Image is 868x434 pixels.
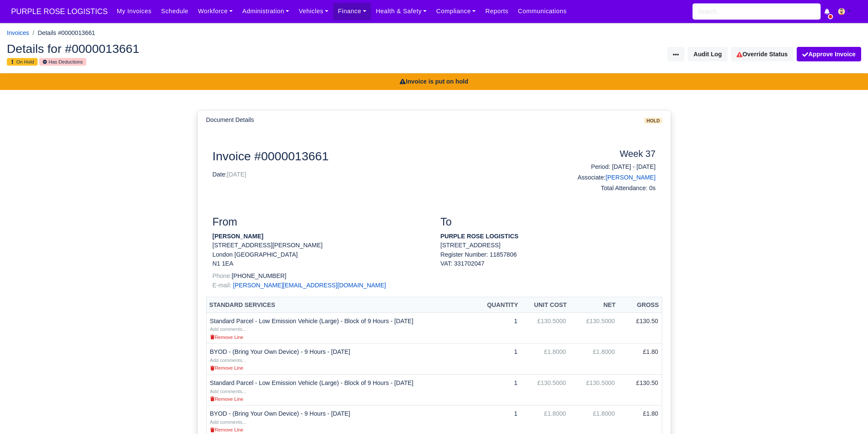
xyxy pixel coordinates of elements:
[210,388,246,394] a: Add comments...
[210,335,243,340] small: Remove Line
[210,420,246,425] small: Add comments...
[441,241,656,250] p: [STREET_ADDRESS]
[7,3,112,20] a: PURPLE ROSE LOGISTICS
[206,344,474,375] td: BYOD - (Bring Your Own Device) - 9 Hours - [DATE]
[213,250,428,259] p: London [GEOGRAPHIC_DATA]
[213,259,428,268] p: N1 1EA
[210,396,243,402] small: Remove Line
[474,312,521,344] td: 1
[213,241,428,250] p: [STREET_ADDRESS][PERSON_NAME]
[206,374,474,405] td: Standard Parcel - Low Emission Vehicle (Large) - Block of 9 Hours - [DATE]
[371,3,432,20] a: Health & Safety
[213,282,231,289] span: E-mail:
[213,233,263,240] strong: [PERSON_NAME]
[555,174,656,181] h6: Associate:
[441,233,519,240] strong: PURPLE ROSE LOGISTICS
[441,259,656,268] div: VAT: 331702047
[206,312,474,344] td: Standard Parcel - Low Emission Vehicle (Large) - Block of 9 Hours - [DATE]
[206,116,254,124] h6: Document Details
[474,344,521,375] td: 1
[797,47,861,61] button: Approve Invoice
[474,374,521,405] td: 1
[210,364,243,371] a: Remove Line
[434,250,662,269] div: Register Number: 11857806
[237,3,294,20] a: Administration
[210,325,246,332] a: Add comments...
[193,3,238,20] a: Workforce
[210,427,243,432] small: Remove Line
[441,216,656,229] h3: To
[206,297,474,313] th: Standard Services
[570,297,618,313] th: Net
[555,185,656,192] h6: Total Attendance: 0s
[521,312,570,344] td: £130.5000
[521,297,570,313] th: Unit Cost
[213,170,542,179] p: Date:
[618,312,662,344] td: £130.50
[210,356,246,363] a: Add comments...
[618,297,662,313] th: Gross
[210,426,243,433] a: Remove Line
[644,118,662,124] span: hold
[213,272,232,279] span: Phone:
[474,297,521,313] th: Quantity
[210,327,246,332] small: Add comments...
[294,3,333,20] a: Vehicles
[731,47,793,61] a: Override Status
[213,149,542,163] h2: Invoice #0000013661
[333,3,371,20] a: Finance
[688,47,727,61] button: Audit Log
[618,374,662,405] td: £130.50
[570,374,618,405] td: £130.5000
[481,3,513,20] a: Reports
[513,3,572,20] a: Communications
[555,163,656,171] h6: Period: [DATE] - [DATE]
[156,3,193,20] a: Schedule
[210,418,246,425] a: Add comments...
[7,58,38,66] small: On Hold
[227,171,246,178] span: [DATE]
[570,344,618,375] td: £1.8000
[213,216,428,229] h3: From
[7,43,428,55] h2: Details for #0000013661
[29,28,95,38] li: Details #0000013661
[112,3,156,20] a: My Invoices
[210,395,243,402] a: Remove Line
[521,344,570,375] td: £1.8000
[570,312,618,344] td: £130.5000
[555,149,656,160] h4: Week 37
[233,282,386,289] a: [PERSON_NAME][EMAIL_ADDRESS][DOMAIN_NAME]
[7,29,29,36] a: Invoices
[432,3,481,20] a: Compliance
[618,344,662,375] td: £1.80
[39,58,86,66] small: Has Deductions
[210,358,246,363] small: Add comments...
[521,374,570,405] td: £130.5000
[210,365,243,370] small: Remove Line
[210,389,246,394] small: Add comments...
[210,333,243,340] a: Remove Line
[605,174,655,181] a: [PERSON_NAME]
[693,3,821,20] input: Search...
[213,272,428,281] p: [PHONE_NUMBER]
